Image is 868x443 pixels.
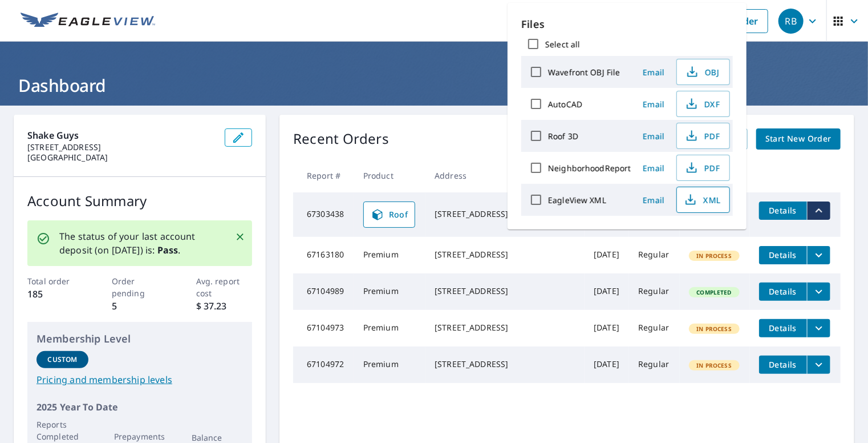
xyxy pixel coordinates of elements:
p: [STREET_ADDRESS] [27,142,216,152]
span: In Process [690,325,739,333]
button: Close [233,229,248,244]
span: Email [640,131,667,142]
span: Details [766,286,800,297]
td: [DATE] [585,347,629,383]
label: EagleView XML [548,195,606,206]
td: Regular [629,237,679,273]
td: Regular [629,347,679,383]
button: filesDropdownBtn-67104989 [807,283,830,301]
span: Details [766,323,800,333]
p: Prepayments [114,430,166,442]
span: Email [640,163,667,174]
p: Custom [47,355,77,365]
span: In Process [690,361,739,369]
p: $ 37.23 [196,299,253,313]
p: Membership Level [36,331,243,347]
span: Email [640,67,667,78]
div: RB [778,9,804,34]
td: 67104972 [293,347,354,383]
button: detailsBtn-67163180 [759,246,807,264]
th: Product [354,159,425,192]
label: Wavefront OBJ File [548,67,620,78]
button: PDF [676,123,730,149]
p: Order pending [112,275,168,299]
p: Recent Orders [293,128,389,150]
td: Premium [354,237,425,273]
button: filesDropdownBtn-67163180 [807,246,830,264]
button: Email [635,159,672,177]
label: AutoCAD [548,99,582,110]
span: DXF [684,97,720,111]
button: detailsBtn-67104989 [759,283,807,301]
td: Regular [629,273,679,310]
td: [DATE] [585,310,629,347]
p: Shake Guys [27,128,216,142]
span: Details [766,205,800,216]
span: Completed [690,288,739,296]
span: XML [684,193,720,207]
button: Email [635,191,672,209]
h1: Dashboard [14,74,854,97]
a: Pricing and membership levels [36,373,243,386]
b: Pass [157,244,179,256]
p: Total order [27,275,84,287]
td: Premium [354,310,425,347]
label: Select all [545,39,580,50]
p: The status of your last account deposit (on [DATE]) is: . [59,229,221,257]
label: Roof 3D [548,131,578,142]
button: detailsBtn-67104972 [759,356,807,374]
button: filesDropdownBtn-67303438 [807,202,830,220]
p: [GEOGRAPHIC_DATA] [27,152,216,163]
td: Premium [354,273,425,310]
span: Email [640,99,667,110]
div: [STREET_ADDRESS] [435,285,575,297]
td: [DATE] [585,273,629,310]
button: detailsBtn-67104973 [759,319,807,337]
a: Roof [363,202,416,228]
td: Regular [629,310,679,347]
span: OBJ [684,65,720,79]
td: 67104989 [293,273,354,310]
p: 5 [112,299,168,313]
button: OBJ [676,59,730,85]
span: Details [766,359,800,370]
p: Avg. report cost [196,275,253,299]
button: Email [635,63,672,81]
span: PDF [684,161,720,175]
p: 2025 Year To Date [36,400,243,414]
button: filesDropdownBtn-67104973 [807,319,830,337]
th: Address [425,159,585,192]
p: Account Summary [27,191,252,211]
button: Email [635,95,672,113]
p: Files [521,17,733,32]
div: [STREET_ADDRESS] [435,249,575,260]
button: PDF [676,155,730,181]
td: 67163180 [293,237,354,273]
span: Roof [371,208,408,221]
span: In Process [690,252,739,260]
span: PDF [684,129,720,143]
td: 67303438 [293,192,354,237]
div: [STREET_ADDRESS] [435,322,575,333]
div: [STREET_ADDRESS] [435,359,575,370]
td: [DATE] [585,237,629,273]
button: filesDropdownBtn-67104972 [807,356,830,374]
p: Reports Completed [36,418,88,442]
button: Email [635,127,672,145]
div: [STREET_ADDRESS][PERSON_NAME] [435,208,575,220]
td: Premium [354,347,425,383]
img: EV Logo [21,13,155,30]
span: Email [640,195,667,206]
th: Report # [293,159,354,192]
p: 185 [27,287,84,301]
span: Details [766,249,800,260]
span: Start New Order [765,132,832,146]
label: NeighborhoodReport [548,163,631,174]
button: XML [676,187,730,213]
a: Start New Order [756,128,841,150]
button: detailsBtn-67303438 [759,202,807,220]
button: DXF [676,91,730,117]
td: 67104973 [293,310,354,347]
